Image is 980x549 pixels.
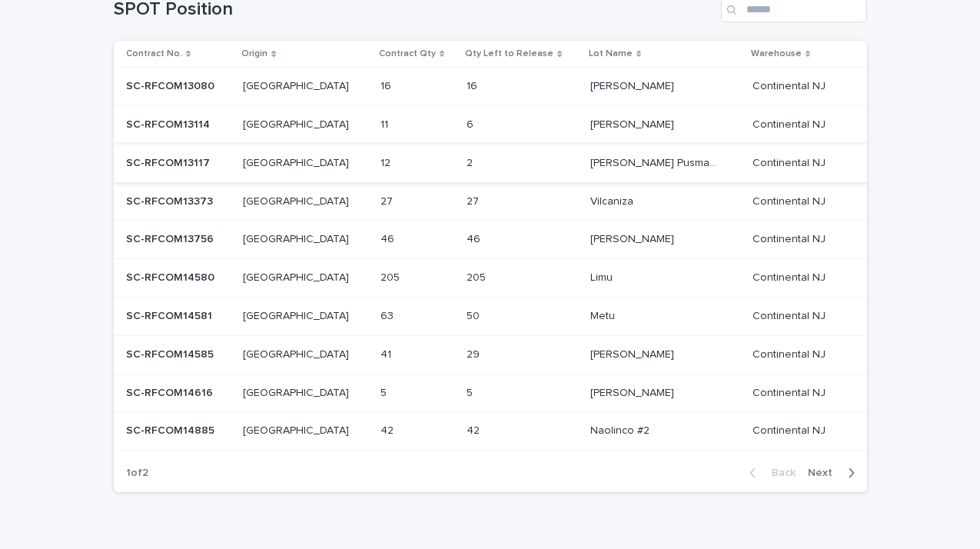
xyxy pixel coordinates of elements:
[126,45,182,62] p: Contract No.
[752,384,829,400] p: Continental NJ
[752,345,829,361] p: Continental NJ
[380,268,403,284] p: 205
[752,192,829,208] p: Continental NJ
[243,115,352,131] p: [GEOGRAPHIC_DATA]
[114,105,867,144] tr: SC-RFCOM13114SC-RFCOM13114 [GEOGRAPHIC_DATA][GEOGRAPHIC_DATA] 1111 66 [PERSON_NAME][PERSON_NAME] ...
[380,384,390,400] p: 5
[114,259,867,298] tr: SC-RFCOM14580SC-RFCOM14580 [GEOGRAPHIC_DATA][GEOGRAPHIC_DATA] 205205 205205 LimuLimu Continental ...
[752,421,829,438] p: Continental NJ
[243,192,352,208] p: [GEOGRAPHIC_DATA]
[380,192,396,208] p: 27
[752,115,829,131] p: Continental NJ
[808,467,842,478] span: Next
[762,467,796,478] span: Back
[590,421,653,438] p: Naolinco #2
[126,345,217,361] p: SC-RFCOM14585
[590,307,618,323] p: Metu
[126,77,218,93] p: SC-RFCOM13080
[114,221,867,259] tr: SC-RFCOM13756SC-RFCOM13756 [GEOGRAPHIC_DATA][GEOGRAPHIC_DATA] 4646 4646 [PERSON_NAME][PERSON_NAME...
[380,345,394,361] p: 41
[126,154,213,170] p: SC-RFCOM13117
[467,115,477,131] p: 6
[752,77,829,93] p: Continental NJ
[243,384,352,400] p: [GEOGRAPHIC_DATA]
[243,345,352,361] p: [GEOGRAPHIC_DATA]
[379,45,436,62] p: Contract Qty
[467,307,483,323] p: 50
[126,307,215,323] p: SC-RFCOM14581
[114,454,161,492] p: 1 of 2
[467,421,483,438] p: 42
[467,268,489,284] p: 205
[752,307,829,323] p: Continental NJ
[590,230,677,246] p: [PERSON_NAME]
[380,230,397,246] p: 46
[114,144,867,182] tr: SC-RFCOM13117SC-RFCOM13117 [GEOGRAPHIC_DATA][GEOGRAPHIC_DATA] 1212 22 [PERSON_NAME] Pusma [PERSON...
[590,154,722,170] p: [PERSON_NAME] Pusma [PERSON_NAME]
[243,268,352,284] p: [GEOGRAPHIC_DATA]
[243,77,352,93] p: [GEOGRAPHIC_DATA]
[114,297,867,335] tr: SC-RFCOM14581SC-RFCOM14581 [GEOGRAPHIC_DATA][GEOGRAPHIC_DATA] 6363 5050 MetuMetu Continental NJCo...
[752,154,829,170] p: Continental NJ
[243,421,352,438] p: [GEOGRAPHIC_DATA]
[380,154,394,170] p: 12
[467,230,483,246] p: 46
[380,421,397,438] p: 42
[243,154,352,170] p: [GEOGRAPHIC_DATA]
[126,421,218,438] p: SC-RFCOM14885
[589,45,633,62] p: Lot Name
[243,307,352,323] p: [GEOGRAPHIC_DATA]
[380,307,397,323] p: 63
[590,268,616,284] p: Limu
[590,115,677,131] p: [PERSON_NAME]
[802,466,867,480] button: Next
[590,345,677,361] p: [PERSON_NAME]
[114,374,867,412] tr: SC-RFCOM14616SC-RFCOM14616 [GEOGRAPHIC_DATA][GEOGRAPHIC_DATA] 55 55 [PERSON_NAME][PERSON_NAME] Co...
[126,192,216,208] p: SC-RFCOM13373
[751,45,802,62] p: Warehouse
[380,115,391,131] p: 11
[467,192,482,208] p: 27
[114,335,867,374] tr: SC-RFCOM14585SC-RFCOM14585 [GEOGRAPHIC_DATA][GEOGRAPHIC_DATA] 4141 2929 [PERSON_NAME][PERSON_NAME...
[114,412,867,451] tr: SC-RFCOM14885SC-RFCOM14885 [GEOGRAPHIC_DATA][GEOGRAPHIC_DATA] 4242 4242 Naolinco #2Naolinco #2 Co...
[752,268,829,284] p: Continental NJ
[126,115,213,131] p: SC-RFCOM13114
[126,230,217,246] p: SC-RFCOM13756
[241,45,267,62] p: Origin
[126,384,216,400] p: SC-RFCOM14616
[467,154,476,170] p: 2
[243,230,352,246] p: [GEOGRAPHIC_DATA]
[752,230,829,246] p: Continental NJ
[467,384,476,400] p: 5
[126,268,218,284] p: SC-RFCOM14580
[590,384,677,400] p: [PERSON_NAME]
[380,77,394,93] p: 16
[467,77,480,93] p: 16
[590,77,677,93] p: [PERSON_NAME]
[114,68,867,106] tr: SC-RFCOM13080SC-RFCOM13080 [GEOGRAPHIC_DATA][GEOGRAPHIC_DATA] 1616 1616 [PERSON_NAME][PERSON_NAME...
[590,192,636,208] p: Vilcaniza
[114,182,867,221] tr: SC-RFCOM13373SC-RFCOM13373 [GEOGRAPHIC_DATA][GEOGRAPHIC_DATA] 2727 2727 VilcanizaVilcaniza Contin...
[737,466,802,480] button: Back
[465,45,553,62] p: Qty Left to Release
[467,345,483,361] p: 29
